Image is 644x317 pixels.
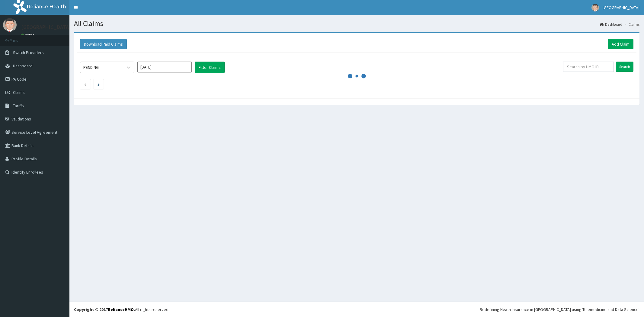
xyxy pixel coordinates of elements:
[3,18,17,32] img: User Image
[83,64,99,70] div: PENDING
[13,50,44,55] span: Switch Providers
[480,306,639,312] div: Redefining Heath Insurance in [GEOGRAPHIC_DATA] using Telemedicine and Data Science!
[21,33,36,37] a: Online
[563,62,614,72] input: Search by HMO ID
[608,39,633,49] a: Add Claim
[98,82,100,87] a: Next page
[603,5,639,10] span: [GEOGRAPHIC_DATA]
[74,20,639,27] h1: All Claims
[108,307,134,312] a: RelianceHMO
[616,62,633,72] input: Search
[13,90,25,95] span: Claims
[84,82,87,87] a: Previous page
[348,67,366,85] svg: audio-loading
[21,24,71,30] p: [GEOGRAPHIC_DATA]
[195,62,225,73] button: Filter Claims
[600,22,622,27] a: Dashboard
[137,62,192,72] input: Select Month and Year
[80,39,127,49] button: Download Paid Claims
[591,4,599,11] img: User Image
[69,302,644,317] footer: All rights reserved.
[13,103,24,108] span: Tariffs
[623,22,639,27] li: Claims
[13,63,33,69] span: Dashboard
[74,307,135,312] strong: Copyright © 2017 .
